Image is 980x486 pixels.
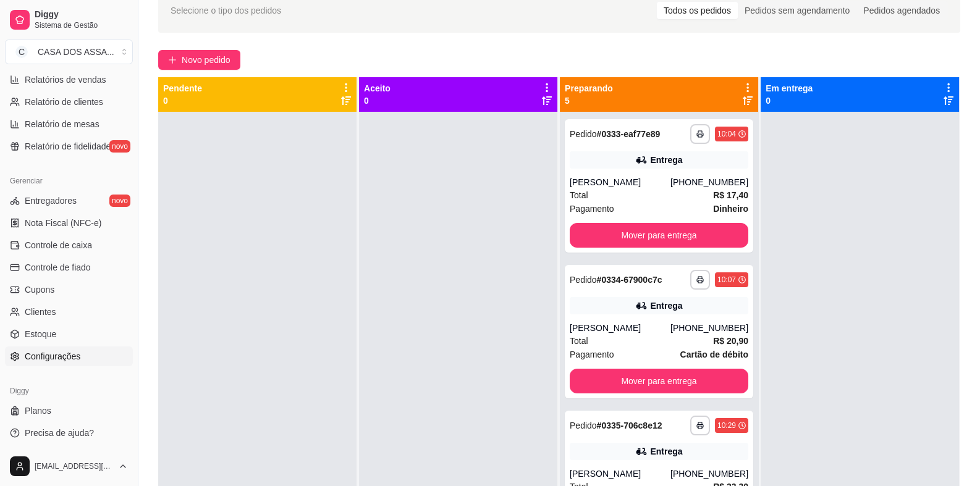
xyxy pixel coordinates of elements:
[35,9,128,20] span: Diggy
[5,451,133,481] button: [EMAIL_ADDRESS][DOMAIN_NAME]
[856,2,947,19] div: Pedidos agendados
[25,306,56,318] span: Clientes
[570,129,597,139] span: Pedido
[25,73,106,86] span: Relatórios de vendas
[5,171,133,191] div: Gerenciar
[25,217,101,229] span: Nota Fiscal (NFC-e)
[5,213,133,233] a: Nota Fiscal (NFC-e)
[570,188,588,202] span: Total
[35,461,113,471] span: [EMAIL_ADDRESS][DOMAIN_NAME]
[766,82,813,94] p: Em entrega
[570,202,614,216] span: Pagamento
[5,40,133,64] button: Select a team
[5,235,133,255] a: Controle de caixa
[25,140,111,153] span: Relatório de fidelidade
[25,283,54,296] span: Cupons
[35,20,128,30] span: Sistema de Gestão
[5,401,133,421] a: Planos
[713,204,748,214] strong: Dinheiro
[5,423,133,443] a: Precisa de ajuda?
[570,421,597,430] span: Pedido
[570,334,588,348] span: Total
[597,421,662,430] strong: # 0335-706c8e12
[364,94,391,107] p: 0
[168,56,177,64] span: plus
[717,129,736,139] div: 10:04
[163,94,202,107] p: 0
[5,70,133,90] a: Relatórios de vendas
[570,322,670,334] div: [PERSON_NAME]
[5,191,133,211] a: Entregadoresnovo
[650,300,682,312] div: Entrega
[5,136,133,156] a: Relatório de fidelidadenovo
[597,129,661,139] strong: # 0333-eaf77e89
[570,223,748,248] button: Mover para entrega
[5,324,133,344] a: Estoque
[25,404,51,417] span: Planos
[717,421,736,430] div: 10:29
[565,82,613,94] p: Preparando
[570,348,614,361] span: Pagamento
[5,381,133,401] div: Diggy
[25,427,94,439] span: Precisa de ajuda?
[650,445,682,458] div: Entrega
[717,275,736,285] div: 10:07
[5,280,133,300] a: Cupons
[680,350,748,359] strong: Cartão de débito
[5,302,133,322] a: Clientes
[713,336,748,346] strong: R$ 20,90
[364,82,391,94] p: Aceito
[25,118,99,130] span: Relatório de mesas
[25,195,77,207] span: Entregadores
[25,350,80,362] span: Configurações
[650,154,682,166] div: Entrega
[570,176,670,188] div: [PERSON_NAME]
[738,2,856,19] div: Pedidos sem agendamento
[570,467,670,480] div: [PERSON_NAME]
[5,5,133,35] a: DiggySistema de Gestão
[25,261,91,274] span: Controle de fiado
[5,114,133,134] a: Relatório de mesas
[25,239,92,251] span: Controle de caixa
[171,4,281,17] span: Selecione o tipo dos pedidos
[766,94,813,107] p: 0
[565,94,613,107] p: 5
[38,46,114,58] div: CASA DOS ASSA ...
[25,328,56,340] span: Estoque
[670,322,748,334] div: [PHONE_NUMBER]
[158,50,240,70] button: Novo pedido
[163,82,202,94] p: Pendente
[657,2,738,19] div: Todos os pedidos
[25,96,103,108] span: Relatório de clientes
[182,53,230,67] span: Novo pedido
[15,46,28,58] span: C
[5,258,133,277] a: Controle de fiado
[597,275,662,285] strong: # 0334-67900c7c
[570,369,748,393] button: Mover para entrega
[713,190,748,200] strong: R$ 17,40
[5,346,133,366] a: Configurações
[670,467,748,480] div: [PHONE_NUMBER]
[670,176,748,188] div: [PHONE_NUMBER]
[570,275,597,285] span: Pedido
[5,92,133,112] a: Relatório de clientes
